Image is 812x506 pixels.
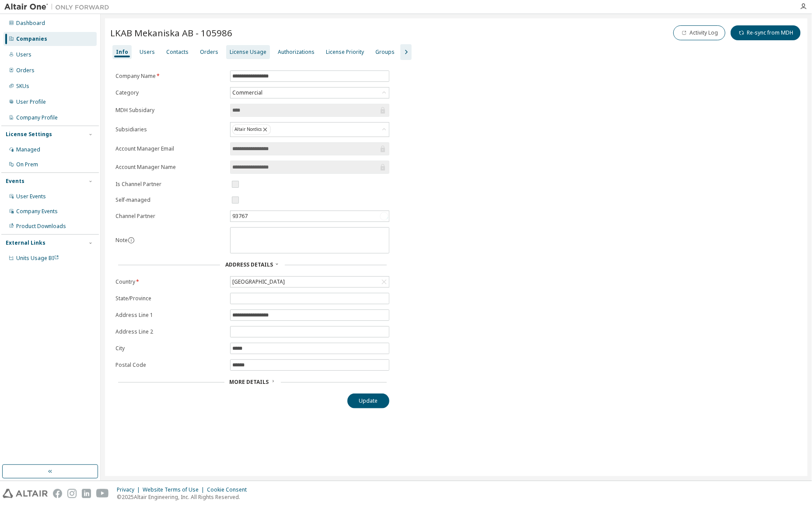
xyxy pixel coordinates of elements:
[207,486,252,493] div: Cookie Consent
[115,345,225,352] label: City
[115,213,225,220] label: Channel Partner
[673,25,725,40] button: Activity Log
[230,49,266,56] div: License Usage
[115,295,225,302] label: State/Province
[16,83,29,90] div: SKUs
[278,49,315,56] div: Authorizations
[231,123,389,137] div: Altair Nordics
[115,126,225,133] label: Subsidiaries
[16,193,46,200] div: User Events
[166,49,189,56] div: Contacts
[16,161,38,168] div: On Prem
[143,486,207,493] div: Website Terms of Use
[231,211,249,221] div: 93767
[67,489,77,498] img: instagram.svg
[117,486,143,493] div: Privacy
[115,236,128,244] label: Note
[231,277,389,287] div: [GEOGRAPHIC_DATA]
[128,237,135,244] button: information
[347,394,389,408] button: Update
[731,25,801,40] button: Re-sync from MDH
[117,493,252,501] p: © 2025 Altair Engineering, Inc. All Rights Reserved.
[6,178,24,185] div: Events
[225,261,273,268] span: Address Details
[16,208,58,215] div: Company Events
[230,378,269,386] span: More Details
[4,3,114,11] img: Altair One
[53,489,62,498] img: facebook.svg
[16,114,58,121] div: Company Profile
[115,312,225,319] label: Address Line 1
[16,20,45,27] div: Dashboard
[16,67,35,74] div: Orders
[96,489,109,498] img: youtube.svg
[115,181,225,188] label: Is Channel Partner
[115,73,225,80] label: Company Name
[231,88,389,98] div: Commercial
[6,239,45,246] div: External Links
[232,124,271,135] div: Altair Nordics
[115,278,225,285] label: Country
[231,88,264,98] div: Commercial
[116,49,128,56] div: Info
[115,197,225,204] label: Self-managed
[16,98,46,105] div: User Profile
[110,27,232,39] span: LKAB Mekaniska AB - 105986
[140,49,155,56] div: Users
[200,49,218,56] div: Orders
[16,223,66,230] div: Product Downloads
[115,89,225,96] label: Category
[115,362,225,369] label: Postal Code
[115,164,225,171] label: Account Manager Name
[16,254,59,262] span: Units Usage BI
[231,211,389,221] div: 93767
[6,131,52,138] div: License Settings
[82,489,91,498] img: linkedin.svg
[231,277,286,287] div: [GEOGRAPHIC_DATA]
[115,107,225,114] label: MDH Subsidary
[16,146,40,153] div: Managed
[16,51,31,58] div: Users
[326,49,364,56] div: License Priority
[3,489,48,498] img: altair_logo.svg
[115,145,225,152] label: Account Manager Email
[115,328,225,335] label: Address Line 2
[375,49,395,56] div: Groups
[16,35,47,42] div: Companies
